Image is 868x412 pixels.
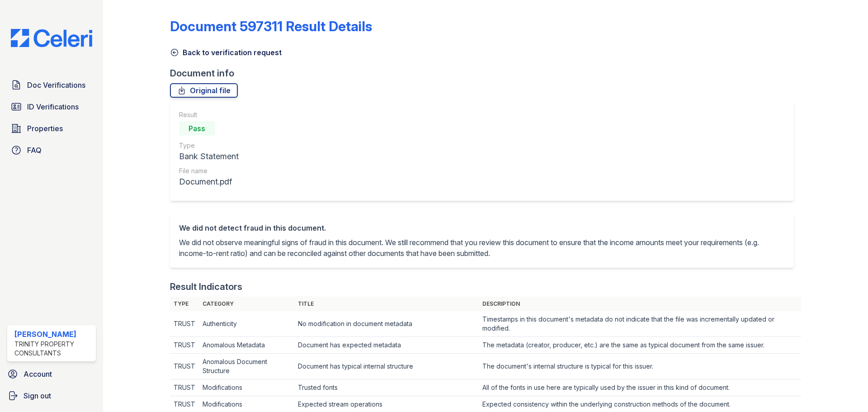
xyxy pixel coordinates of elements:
div: File name [179,166,239,175]
td: Anomalous Metadata [199,337,295,354]
td: Trusted fonts [294,379,478,396]
span: Properties [27,123,63,134]
div: Type [179,141,239,150]
a: Document 597311 Result Details [170,18,372,34]
span: Account [24,369,52,379]
p: We did not observe meaningful signs of fraud in this document. We still recommend that you review... [179,237,785,259]
th: Title [294,297,478,311]
td: TRUST [170,311,199,337]
td: Timestamps in this document's metadata do not indicate that the file was incrementally updated or... [479,311,801,337]
td: Anomalous Document Structure [199,354,295,379]
td: Document has expected metadata [294,337,478,354]
td: TRUST [170,354,199,379]
td: TRUST [170,337,199,354]
span: FAQ [27,145,42,156]
a: Account [4,365,99,383]
img: CE_Logo_Blue-a8612792a0a2168367f1c8372b55b34899dd931a85d93a1a3d3e32e68fde9ad4.png [4,29,99,47]
td: All of the fonts in use here are typically used by the issuer in this kind of document. [479,379,801,396]
div: Trinity Property Consultants [14,340,92,358]
span: Doc Verifications [27,80,85,90]
a: Original file [170,83,238,98]
th: Type [170,297,199,311]
div: Pass [179,121,215,136]
a: Properties [7,119,96,137]
td: The document's internal structure is typical for this issuer. [479,354,801,379]
span: Sign out [24,390,51,401]
td: No modification in document metadata [294,311,478,337]
div: We did not detect fraud in this document. [179,223,785,233]
div: Document.pdf [179,175,239,188]
a: Sign out [4,387,99,405]
a: Back to verification request [170,47,282,58]
td: Document has typical internal structure [294,354,478,379]
th: Category [199,297,295,311]
div: Document info [170,67,801,80]
a: Doc Verifications [7,76,96,94]
td: TRUST [170,379,199,396]
td: Modifications [199,379,295,396]
div: Result Indicators [170,280,242,293]
td: The metadata (creator, producer, etc.) are the same as typical document from the same issuer. [479,337,801,354]
div: [PERSON_NAME] [14,329,92,340]
a: FAQ [7,141,96,159]
div: Bank Statement [179,150,239,163]
a: ID Verifications [7,98,96,116]
div: Result [179,110,239,119]
th: Description [479,297,801,311]
span: ID Verifications [27,101,79,112]
td: Authenticity [199,311,295,337]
